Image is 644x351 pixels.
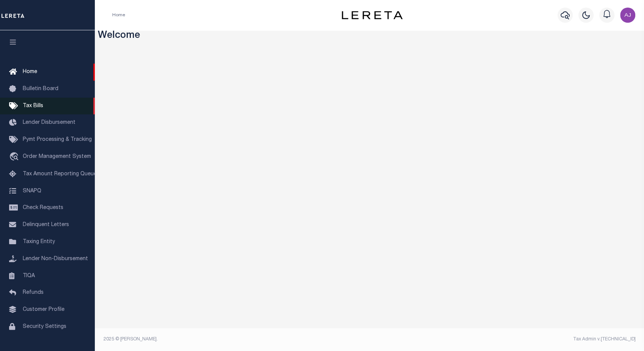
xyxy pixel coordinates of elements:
[23,205,63,211] span: Check Requests
[23,154,91,159] span: Order Management System
[23,290,44,295] span: Refunds
[23,172,97,177] span: Tax Amount Reporting Queue
[620,8,635,23] img: svg+xml;base64,PHN2ZyB4bWxucz0iaHR0cDovL3d3dy53My5vcmcvMjAwMC9zdmciIHBvaW50ZXItZXZlbnRzPSJub25lIi...
[98,336,370,343] div: 2025 © [PERSON_NAME].
[23,324,66,329] span: Security Settings
[23,273,35,278] span: TIQA
[23,256,88,262] span: Lender Non-Disbursement
[23,103,43,109] span: Tax Bills
[375,336,636,343] div: Tax Admin v.[TECHNICAL_ID]
[98,30,641,42] h3: Welcome
[112,12,125,19] li: Home
[23,188,41,193] span: SNAPQ
[23,69,37,75] span: Home
[23,307,64,312] span: Customer Profile
[23,86,58,92] span: Bulletin Board
[23,137,92,142] span: Pymt Processing & Tracking
[9,152,21,162] i: travel_explore
[342,11,402,19] img: logo-dark.svg
[23,120,75,125] span: Lender Disbursement
[23,222,69,228] span: Delinquent Letters
[23,239,55,245] span: Taxing Entity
